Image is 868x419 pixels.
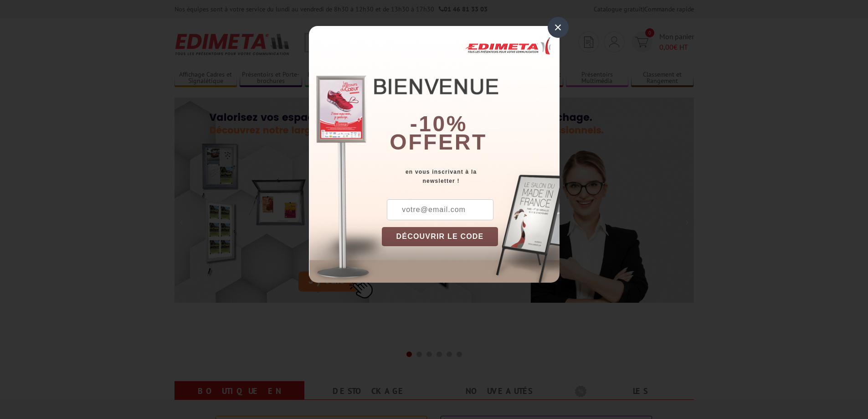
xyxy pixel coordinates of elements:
[410,112,467,136] b: -10%
[382,167,560,186] div: en vous inscrivant à la newsletter !
[387,199,493,220] input: votre@email.com
[390,130,487,154] font: offert
[548,17,569,38] div: ×
[382,227,498,246] button: DÉCOUVRIR LE CODE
